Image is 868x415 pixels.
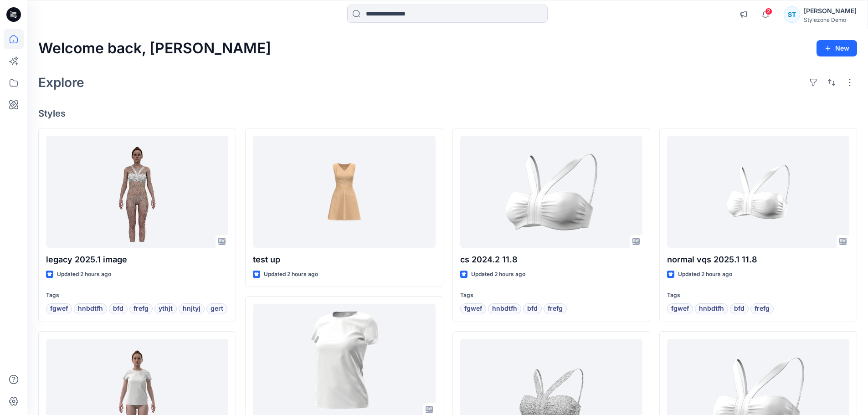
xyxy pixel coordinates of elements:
p: legacy 2025.1 image [46,253,228,266]
p: Updated 2 hours ago [57,270,111,279]
p: normal vqs 2025.1 11.8 [667,253,849,266]
a: cs 2024.2 11.8 [460,136,642,248]
button: New [817,40,857,56]
a: test up [253,136,435,248]
span: frefg [755,303,770,314]
div: [PERSON_NAME] [804,5,857,16]
p: Tags [460,291,642,300]
div: ST [784,6,800,23]
h4: Styles [38,108,857,119]
span: 2 [765,8,772,15]
p: Updated 2 hours ago [471,270,525,279]
span: ythjt [159,303,173,314]
a: legacy 2025.1 image [46,136,228,248]
span: hnbdtfh [492,303,517,314]
span: frefg [134,303,149,314]
span: bfd [113,303,123,314]
p: Updated 2 hours ago [678,270,732,279]
span: fgwef [671,303,689,314]
h2: Welcome back, [PERSON_NAME] [38,40,271,57]
p: Updated 2 hours ago [264,270,318,279]
span: fgwef [464,303,482,314]
div: Stylezone Demo [804,16,857,23]
p: cs 2024.2 11.8 [460,253,642,266]
p: test up [253,253,435,266]
span: gert [211,303,223,314]
span: hnbdtfh [78,303,103,314]
span: frefg [548,303,563,314]
span: bfd [527,303,538,314]
p: Tags [46,291,228,300]
span: hnbdtfh [699,303,724,314]
span: hnjtyj [183,303,200,314]
span: fgwef [50,303,68,314]
span: bfd [734,303,745,314]
h2: Explore [38,75,84,90]
a: normal vqs 2025.1 11.8 [667,136,849,248]
p: Tags [667,291,849,300]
